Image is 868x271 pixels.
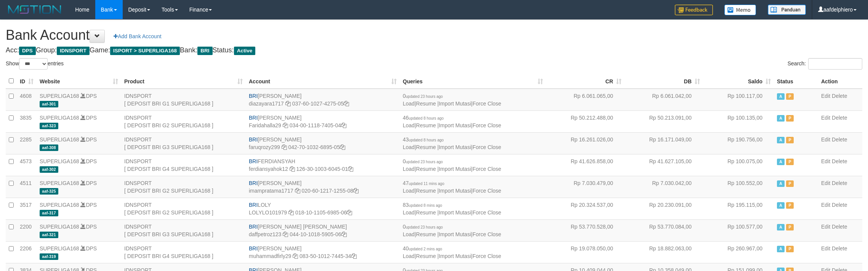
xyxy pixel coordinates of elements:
[777,202,785,209] span: Active
[777,159,785,165] span: Active
[832,93,847,99] a: Delete
[6,4,64,15] img: MOTION_logo.png
[293,253,298,259] a: Copy muhammadfirly29 to clipboard
[703,132,774,154] td: Rp 190.756,00
[416,166,436,172] a: Resume
[17,176,37,198] td: 4511
[703,219,774,241] td: Rp 100.577,00
[246,241,400,263] td: [PERSON_NAME] 083-50-1012-7445-34
[37,176,121,198] td: DPS
[774,74,818,89] th: Status
[409,247,442,251] span: updated 2 mins ago
[37,74,121,89] th: Website: activate to sort column ascending
[832,245,847,252] a: Delete
[832,115,847,121] a: Delete
[786,202,794,209] span: Paused
[403,122,415,128] a: Load
[403,136,444,143] span: 43
[818,74,862,89] th: Action
[786,137,794,143] span: Paused
[472,231,501,237] a: Force Close
[290,166,295,172] a: Copy ferdiansyahok12 to clipboard
[57,47,90,55] span: IDNSPORT
[249,144,280,150] a: faruqrozy299
[121,241,246,263] td: IDNSPORT [ DEPOSIT BRI G4 SUPERLIGA168 ]
[341,122,346,128] a: Copy 034001118740504 to clipboard
[249,136,258,143] span: BRI
[403,93,443,99] span: 0
[288,209,294,216] a: Copy LOLYLO101979 to clipboard
[821,245,830,252] a: Edit
[416,101,436,107] a: Resume
[17,74,37,89] th: ID: activate to sort column ascending
[40,101,58,107] span: aaf-301
[403,245,442,252] span: 40
[416,188,436,194] a: Resume
[344,101,349,107] a: Copy 037601027427505 to clipboard
[37,132,121,154] td: DPS
[546,89,625,111] td: Rp 6.061.065,00
[246,74,400,89] th: Account: activate to sort column ascending
[40,224,79,230] a: SUPERLIGA168
[403,253,415,259] a: Load
[40,93,79,99] a: SUPERLIGA168
[6,47,862,54] h4: Acc: Group: Game: Bank: Status:
[472,188,501,194] a: Force Close
[546,154,625,176] td: Rp 41.626.858,00
[285,101,291,107] a: Copy diazayara1717 to clipboard
[40,123,58,129] span: aaf-323
[19,47,36,55] span: DPS
[353,188,359,194] a: Copy 020601217125508 to clipboard
[546,198,625,219] td: Rp 20.324.537,00
[403,158,443,164] span: 0
[406,225,443,229] span: updated 23 hours ago
[777,93,785,100] span: Active
[249,180,258,186] span: BRI
[249,188,293,194] a: imampratama1717
[40,232,58,238] span: aaf-321
[472,144,501,150] a: Force Close
[786,246,794,252] span: Paused
[246,198,400,219] td: LOLY 018-10-1105-6985-06
[295,188,300,194] a: Copy imampratama1717 to clipboard
[121,219,246,241] td: IDNSPORT [ DEPOSIT BRI G3 SUPERLIGA168 ]
[703,154,774,176] td: Rp 100.075,00
[17,154,37,176] td: 4573
[703,110,774,132] td: Rp 100.135,00
[249,115,258,121] span: BRI
[403,144,415,150] a: Load
[403,136,501,150] span: | | |
[546,176,625,198] td: Rp 7.030.479,00
[546,74,625,89] th: CR: activate to sort column ascending
[400,74,546,89] th: Queries: activate to sort column ascending
[821,93,830,99] a: Edit
[403,231,415,237] a: Load
[348,166,353,172] a: Copy 126301003604501 to clipboard
[17,219,37,241] td: 2200
[249,93,258,99] span: BRI
[17,110,37,132] td: 3835
[546,219,625,241] td: Rp 53.770.528,00
[821,136,830,143] a: Edit
[37,198,121,219] td: DPS
[832,180,847,186] a: Delete
[17,132,37,154] td: 2285
[283,231,288,237] a: Copy daffpetroz123 to clipboard
[625,89,703,111] td: Rp 6.061.042,00
[439,166,471,172] a: Import Mutasi
[786,224,794,230] span: Paused
[403,188,415,194] a: Load
[439,101,471,107] a: Import Mutasi
[249,158,258,164] span: BRI
[439,188,471,194] a: Import Mutasi
[403,115,501,128] span: | | |
[249,209,287,216] a: LOLYLO101979
[625,74,703,89] th: DB: activate to sort column ascending
[37,110,121,132] td: DPS
[249,231,281,237] a: daffpetroz123
[821,224,830,230] a: Edit
[121,198,246,219] td: IDNSPORT [ DEPOSIT BRI G2 SUPERLIGA168 ]
[439,253,471,259] a: Import Mutasi
[472,122,501,128] a: Force Close
[472,253,501,259] a: Force Close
